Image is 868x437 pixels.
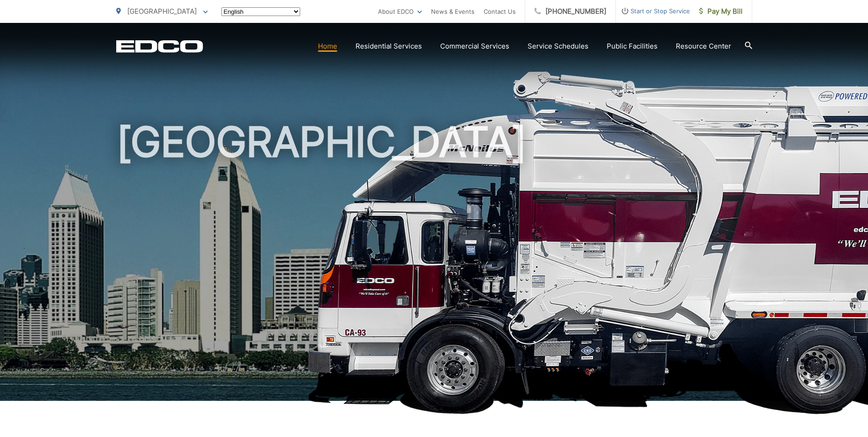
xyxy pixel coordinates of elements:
[676,41,731,52] a: Resource Center
[356,41,422,52] a: Residential Services
[318,41,337,52] a: Home
[116,40,203,53] a: EDCD logo. Return to the homepage.
[528,41,588,52] a: Service Schedules
[221,7,300,16] select: Select a language
[484,6,516,17] a: Contact Us
[607,41,658,52] a: Public Facilities
[699,6,743,17] span: Pay My Bill
[431,6,474,17] a: News & Events
[127,7,197,16] span: [GEOGRAPHIC_DATA]
[378,6,422,17] a: About EDCO
[440,41,509,52] a: Commercial Services
[116,119,752,409] h1: [GEOGRAPHIC_DATA]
